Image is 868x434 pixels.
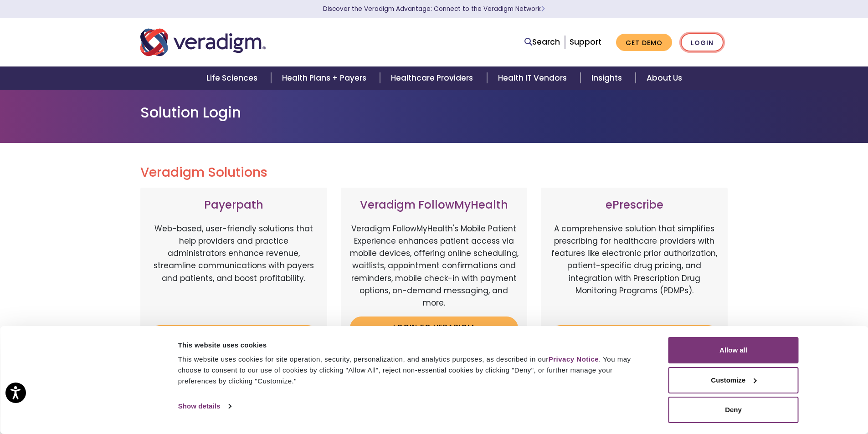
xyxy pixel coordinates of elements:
[550,325,719,346] a: Login to ePrescribe
[178,399,231,413] a: Show details
[350,199,519,212] h3: Veradigm FollowMyHealth
[140,104,728,121] h1: Solution Login
[616,34,672,51] a: Get Demo
[149,223,318,318] p: Web-based, user-friendly solutions that help providers and practice administrators enhance revenu...
[350,317,519,346] a: Login to Veradigm FollowMyHealth
[550,223,719,318] p: A comprehensive solution that simplifies prescribing for healthcare providers with features like ...
[195,66,271,90] a: Life Sciences
[570,36,601,47] a: Support
[149,199,318,212] h3: Payerpath
[668,367,799,393] button: Customize
[668,397,799,423] button: Deny
[524,36,560,48] a: Search
[668,337,799,363] button: Allow all
[549,355,599,363] a: Privacy Notice
[271,66,380,90] a: Health Plans + Payers
[323,5,545,13] a: Discover the Veradigm Advantage: Connect to the Veradigm NetworkLearn More
[693,368,857,423] iframe: Drift Chat Widget
[487,66,580,90] a: Health IT Vendors
[636,66,693,90] a: About Us
[681,33,724,52] a: Login
[149,325,318,346] a: Login to Payerpath
[178,340,648,351] div: This website uses cookies
[140,27,266,57] img: Veradigm logo
[541,5,545,13] span: Learn More
[178,354,648,387] div: This website uses cookies for site operation, security, personalization, and analytics purposes, ...
[380,66,487,90] a: Healthcare Providers
[350,223,519,309] p: Veradigm FollowMyHealth's Mobile Patient Experience enhances patient access via mobile devices, o...
[580,66,636,90] a: Insights
[140,165,728,180] h2: Veradigm Solutions
[550,199,719,212] h3: ePrescribe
